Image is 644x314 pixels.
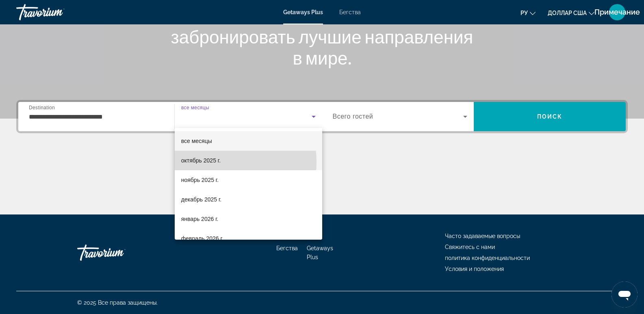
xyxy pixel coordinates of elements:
[181,235,223,242] font: февраль 2026 г.
[611,282,637,308] iframe: Кнопка запуска окна обмена сообщениями
[181,216,219,222] font: январь 2026 г.
[181,157,221,164] font: октябрь 2025 г.
[181,138,212,144] font: все месяцы
[181,196,221,203] font: декабрь 2025 г.
[181,177,219,183] font: ноябрь 2025 г.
